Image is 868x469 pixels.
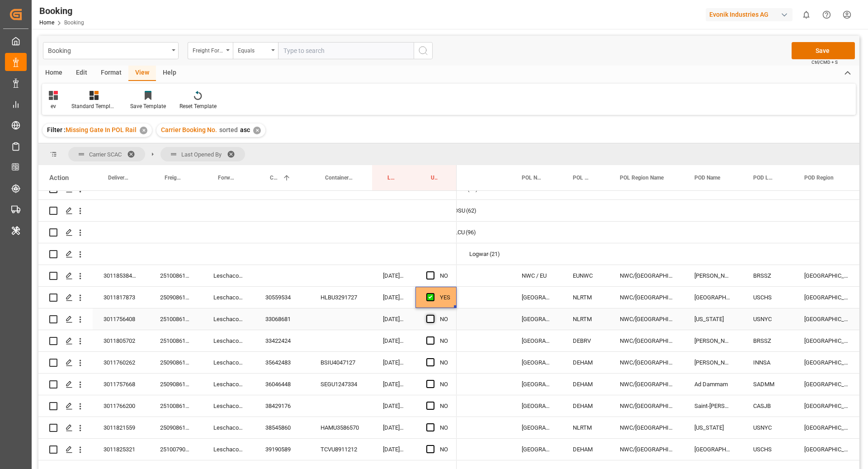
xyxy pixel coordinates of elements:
div: [GEOGRAPHIC_DATA] [793,308,861,330]
div: Help [156,66,183,81]
div: NWC/[GEOGRAPHIC_DATA] [GEOGRAPHIC_DATA] / [GEOGRAPHIC_DATA] [609,287,684,308]
div: Standard Templates [71,102,117,110]
div: ✕ [253,127,261,134]
div: ✕ [140,127,147,134]
div: DEHAM [562,395,609,417]
div: Ad Dammam [684,374,742,395]
div: [PERSON_NAME] [684,330,742,351]
div: NO [440,396,448,417]
div: NLRTM [562,287,609,308]
div: 30559534 [255,287,310,308]
button: Evonik Industries AG [706,6,796,23]
span: asc [240,126,250,133]
span: POD Name [694,175,720,181]
div: [DATE] 19:34:36 [372,417,415,438]
div: NWC/[GEOGRAPHIC_DATA] [GEOGRAPHIC_DATA] / [GEOGRAPHIC_DATA] [609,374,684,395]
div: Action [49,174,69,182]
div: 3011821559 [93,417,149,438]
div: [GEOGRAPHIC_DATA] [511,287,562,308]
div: View [128,66,156,81]
div: Reset Template [179,102,217,110]
div: USCHS [742,287,793,308]
div: NWC/[GEOGRAPHIC_DATA] [GEOGRAPHIC_DATA] / [GEOGRAPHIC_DATA] [609,330,684,351]
div: [GEOGRAPHIC_DATA] [511,352,562,373]
div: BRSSZ [742,330,793,351]
div: [US_STATE] [684,417,742,438]
span: Container No. [325,175,353,181]
div: [PERSON_NAME] ([PERSON_NAME]) [684,352,742,373]
div: Press SPACE to select this row. [38,439,457,460]
span: Filter : [47,126,66,133]
div: Leschaco Bremen [203,417,255,438]
div: HAMU3586570 [310,417,372,438]
div: EUNWC [562,265,609,286]
div: USNYC [742,308,793,330]
div: Booking [39,4,84,18]
div: [GEOGRAPHIC_DATA] [793,287,861,308]
div: Press SPACE to select this row. [38,287,457,308]
span: Freight Forwarder's Reference No. [165,175,184,181]
div: HLCU [450,222,465,243]
div: Saint-[PERSON_NAME] [684,395,742,417]
div: Leschaco Bremen [203,395,255,417]
span: POL Name [522,175,543,181]
span: POD Region [804,175,834,181]
div: 33422424 [255,330,310,351]
div: Press SPACE to select this row. [38,265,457,287]
div: BSIU4047127 [310,352,372,373]
div: Leschaco Bremen [203,265,255,286]
div: 3011853842, 3011853842 [93,265,149,286]
div: Leschaco Bremen [203,330,255,351]
button: open menu [233,42,278,59]
div: [PERSON_NAME] [684,265,742,286]
div: 251007902718 [149,439,203,460]
div: Equals [238,44,269,55]
div: [US_STATE] [684,308,742,330]
div: [GEOGRAPHIC_DATA] [793,395,861,417]
div: NWC/[GEOGRAPHIC_DATA] [GEOGRAPHIC_DATA] / [GEOGRAPHIC_DATA] [609,439,684,460]
div: 3011805702 [93,330,149,351]
div: DEBRV [562,330,609,351]
div: [GEOGRAPHIC_DATA] [511,439,562,460]
div: USNYC [742,417,793,438]
div: [DATE] 07:46:12 [372,330,415,351]
button: show 0 new notifications [796,5,816,25]
div: DEHAM [562,439,609,460]
div: DEHAM [562,374,609,395]
div: Leschaco Bremen [203,439,255,460]
a: Home [39,19,54,26]
div: Leschaco Bremen [203,308,255,330]
span: (62) [466,200,476,221]
span: Last Opened Date [387,175,396,181]
div: BRSSZ [742,265,793,286]
span: Delivery No. [108,175,130,181]
button: search button [414,42,433,59]
div: Format [94,66,128,81]
div: 3011766200 [93,395,149,417]
div: [GEOGRAPHIC_DATA] [793,439,861,460]
div: [GEOGRAPHIC_DATA] [793,352,861,373]
div: [GEOGRAPHIC_DATA] [511,417,562,438]
div: Leschaco Bremen [203,352,255,373]
div: Press SPACE to select this row. [38,352,457,374]
div: Press SPACE to select this row. [38,200,457,222]
div: NO [440,352,448,373]
button: open menu [43,42,179,59]
div: [DATE] 07:40:40 [372,308,415,330]
div: 3011757668 [93,374,149,395]
div: 250908610804 [149,287,203,308]
div: 250908610814 [149,417,203,438]
div: [GEOGRAPHIC_DATA] [793,330,861,351]
div: NO [440,439,448,460]
div: Press SPACE to select this row. [38,243,457,265]
div: Press SPACE to select this row. [38,374,457,395]
div: 3011760262 [93,352,149,373]
div: SEGU1247334 [310,374,372,395]
div: [GEOGRAPHIC_DATA] [511,374,562,395]
div: Save Template [130,102,166,110]
div: NWC / EU [511,265,562,286]
div: DEHAM [562,352,609,373]
span: Carrier Booking No. [270,175,279,181]
div: NO [440,374,448,395]
div: [GEOGRAPHIC_DATA] [793,374,861,395]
